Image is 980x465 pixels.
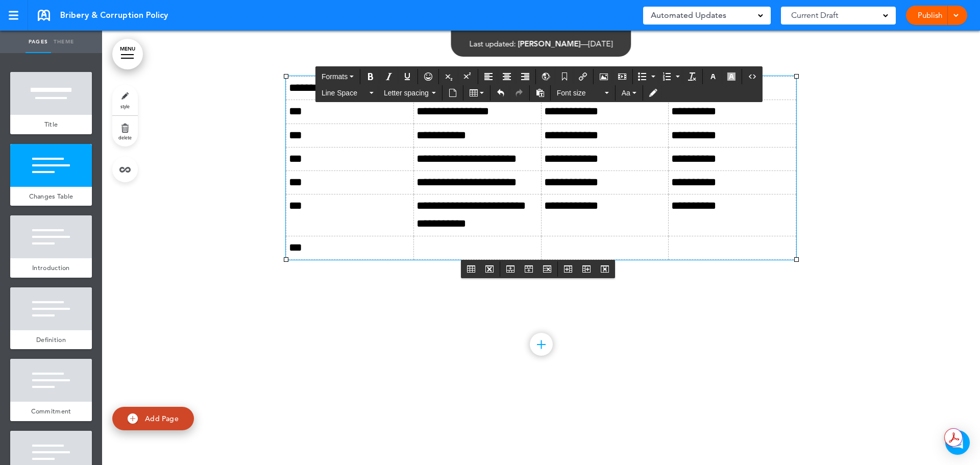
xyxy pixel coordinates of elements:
div: Insert/edit media [614,69,631,84]
div: Inline toolbar [461,260,615,278]
div: Source code [744,69,761,84]
span: Current Draft [791,8,838,22]
span: Definition [36,335,66,344]
div: Insert row before [502,261,519,277]
span: Line Space [322,88,367,98]
span: Font size [557,88,603,98]
div: Subscript [440,69,458,84]
span: Add Page [145,414,179,423]
a: style [112,85,138,115]
div: Redo [510,85,528,101]
a: Commitment [10,402,92,421]
div: Toggle Tracking Changes [645,85,662,101]
div: Anchor [556,69,573,84]
div: Numbered list [659,69,682,84]
div: Insert/Edit global anchor link [537,69,555,84]
div: Delete row [538,261,556,277]
div: Align center [498,69,516,84]
div: Insert/edit airmason link [574,69,592,84]
span: Formats [322,72,348,81]
div: Italic [380,69,398,84]
div: Insert row after [520,261,537,277]
img: add.svg [128,413,138,424]
span: Title [44,120,58,129]
a: Pages [26,31,51,53]
div: Undo [492,85,509,101]
a: Add Page [112,407,194,431]
div: Insert column before [559,261,577,277]
span: Aa [622,89,630,97]
a: delete [112,116,138,146]
a: Theme [51,31,77,53]
span: Automated Updates [651,8,726,22]
a: MENU [112,39,143,69]
div: Clear formatting [683,69,701,84]
span: delete [118,134,132,140]
div: Table properties [462,261,480,277]
span: Letter spacing [384,88,430,98]
div: Align left [480,69,497,84]
a: Introduction [10,258,92,278]
a: Changes Table [10,187,92,206]
span: Introduction [32,263,70,272]
div: — [470,40,613,47]
div: Insert document [444,85,461,101]
span: Bribery & Corruption Policy [60,10,168,21]
span: Commitment [31,407,71,415]
div: Insert column after [578,261,595,277]
div: Delete table [481,261,498,277]
div: Underline [399,69,416,84]
div: Paste as text [531,85,549,101]
a: Title [10,115,92,134]
div: Delete column [596,261,614,277]
span: Changes Table [29,192,73,201]
span: Last updated: [470,39,516,48]
div: Align right [517,69,534,84]
div: Airmason image [595,69,612,84]
a: Publish [914,6,946,25]
span: style [120,103,130,109]
a: Definition [10,330,92,350]
span: [DATE] [589,39,613,48]
div: Superscript [459,69,476,84]
div: Bold [362,69,379,84]
div: Bullet list [634,69,658,84]
span: [PERSON_NAME] [518,39,581,48]
div: Table [465,85,488,101]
